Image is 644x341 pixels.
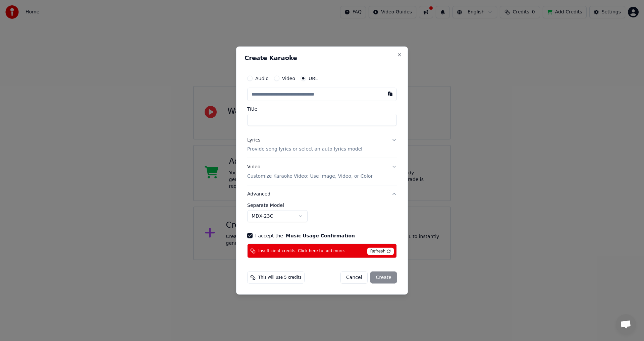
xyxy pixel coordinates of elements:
label: I accept the [255,233,355,238]
button: LyricsProvide song lyrics or select an auto lyrics model [247,131,397,158]
span: Insufficient credits. Click here to add more. [258,248,345,253]
h2: Create Karaoke [245,55,399,61]
div: Lyrics [247,136,260,143]
p: Customize Karaoke Video: Use Image, Video, or Color [247,173,373,180]
label: Separate Model [247,203,397,208]
span: This will use 5 credits [258,275,302,280]
label: URL [309,76,318,80]
p: Provide song lyrics or select an auto lyrics model [247,146,362,153]
button: VideoCustomize Karaoke Video: Use Image, Video, or Color [247,158,397,185]
label: Video [282,76,295,80]
div: Advanced [247,203,397,228]
label: Title [247,106,397,111]
button: I accept the [286,233,355,238]
button: Advanced [247,185,397,203]
div: Video [247,164,373,180]
span: Refresh [367,248,394,255]
button: Cancel [340,272,368,284]
label: Audio [255,76,269,80]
